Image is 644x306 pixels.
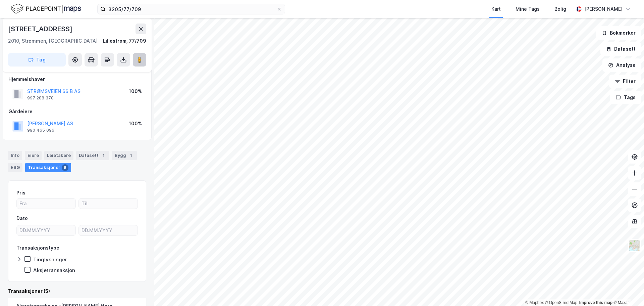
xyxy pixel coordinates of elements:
div: Kontrollprogram for chat [610,274,644,306]
div: Transaksjoner [25,163,71,172]
div: Tinglysninger [33,256,67,263]
button: Bokmerker [596,26,641,40]
div: 1 [127,152,134,159]
div: 997 288 378 [27,95,54,101]
div: Datasett [76,151,109,160]
div: 100% [129,87,142,95]
div: [STREET_ADDRESS] [8,24,74,34]
div: Lillestrøm, 77/709 [103,37,146,45]
div: Transaksjonstype [16,244,59,252]
div: Aksjetransaksjon [33,267,75,273]
div: 1 [100,152,107,159]
div: ESG [8,163,22,172]
div: 5 [62,164,68,171]
button: Tag [8,53,66,67]
button: Tags [610,91,641,104]
iframe: Chat Widget [610,274,644,306]
a: Mapbox [525,300,544,305]
div: Bolig [554,5,566,13]
div: 100% [129,120,142,128]
div: Info [8,151,22,160]
button: Analyse [602,58,641,72]
input: Søk på adresse, matrikkel, gårdeiere, leietakere eller personer [106,4,277,14]
button: Filter [609,75,641,88]
div: Kart [491,5,501,13]
button: Datasett [600,42,641,56]
input: DD.MM.YYYY [17,225,75,235]
div: Dato [16,214,28,222]
div: 990 465 096 [27,128,54,133]
a: OpenStreetMap [545,300,578,305]
input: DD.MM.YYYY [79,225,138,235]
img: logo.f888ab2527a4732fd821a326f86c7f29.svg [11,3,81,15]
div: Pris [16,189,25,197]
a: Improve this map [579,300,612,305]
input: Til [79,199,138,209]
div: Leietakere [44,151,73,160]
div: Hjemmelshaver [8,75,146,83]
div: Bygg [112,151,137,160]
div: 2010, Strømmen, [GEOGRAPHIC_DATA] [8,37,98,45]
div: Eiere [25,151,42,160]
div: Transaksjoner (5) [8,287,146,295]
img: Z [628,239,641,252]
div: Gårdeiere [8,107,146,116]
div: Mine Tags [516,5,540,13]
input: Fra [17,199,75,209]
div: [PERSON_NAME] [584,5,623,13]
